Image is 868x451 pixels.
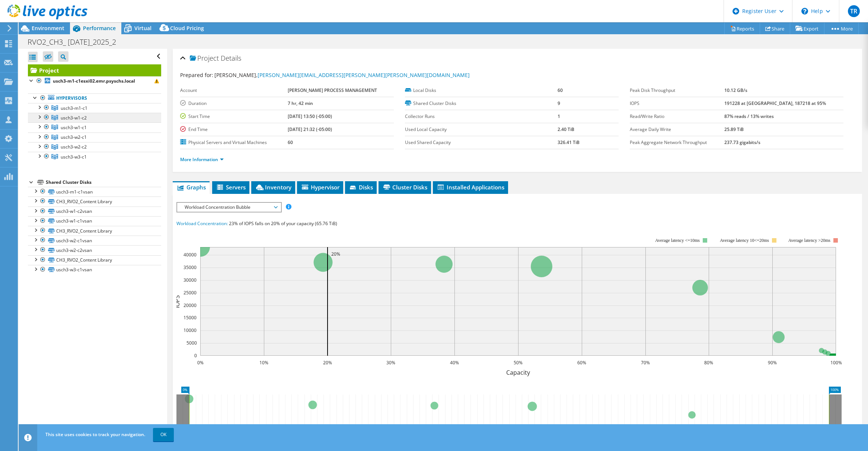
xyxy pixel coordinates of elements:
label: Collector Runs [405,113,558,120]
a: usch3-w1-c1 [28,122,161,132]
text: 20% [323,359,332,366]
span: usch3-w3-c1 [61,154,87,160]
text: 40% [450,359,459,366]
a: usch3-w3-c1vsan [28,265,161,275]
span: Servers [216,183,246,191]
label: Used Shared Capacity [405,139,558,146]
text: 40000 [184,252,197,258]
a: usch3-m1-c1 [28,103,161,113]
span: Cloud Pricing [170,25,204,32]
a: Project [28,64,161,76]
div: Shared Cluster Disks [46,178,161,187]
span: usch3-m1-c1 [61,105,87,111]
a: Share [760,23,790,34]
span: Hypervisor [301,183,339,191]
b: usch3-m1-c1esxi02.emr.psyschs.local [53,78,135,84]
span: Project [190,55,219,62]
b: 10.12 GB/s [724,87,747,93]
span: Performance [83,25,116,32]
span: Graphs [176,183,206,191]
text: Capacity [506,368,530,377]
a: usch3-m1-c1vsan [28,187,161,196]
text: 20% [331,251,340,257]
text: 60% [577,359,586,366]
b: 87% reads / 13% writes [724,113,774,119]
label: Account [180,87,288,94]
label: Peak Aggregate Network Throughput [630,139,724,146]
b: 7 hr, 42 min [288,100,313,106]
label: Shared Cluster Disks [405,100,558,107]
label: Peak Disk Throughput [630,87,724,94]
b: 2.40 TiB [558,126,574,132]
text: 10000 [184,327,197,333]
span: Installed Applications [437,183,504,191]
span: Details [221,54,241,63]
b: 60 [288,139,293,145]
span: usch3-w1-c1 [61,124,87,131]
tspan: Average latency 10<=20ms [720,238,769,243]
label: Used Local Capacity [405,126,558,133]
span: usch3-w1-c2 [61,115,87,121]
a: usch3-w2-c1 [28,132,161,142]
a: [PERSON_NAME][EMAIL_ADDRESS][PERSON_NAME][PERSON_NAME][DOMAIN_NAME] [258,71,470,79]
text: 80% [704,359,713,366]
b: 237.73 gigabits/s [724,139,760,145]
span: [PERSON_NAME], [214,71,470,79]
a: CH3_RVO2_Content Library [28,226,161,236]
span: 23% of IOPS falls on 20% of your capacity (65.76 TiB) [229,220,337,227]
text: 90% [768,359,777,366]
text: 0% [197,359,204,366]
span: Disks [349,183,373,191]
span: Environment [32,25,64,32]
a: Hypervisors [28,93,161,103]
a: More [824,23,859,34]
label: Duration [180,100,288,107]
a: usch3-w1-c2vsan [28,207,161,216]
text: 30% [386,359,395,366]
text: 30000 [184,277,197,283]
span: usch3-w2-c1 [61,134,87,140]
label: Read/Write Ratio [630,113,724,120]
span: Virtual [134,25,151,32]
label: Average Daily Write [630,126,724,133]
span: This site uses cookies to track your navigation. [45,431,145,438]
a: usch3-w2-c1vsan [28,236,161,245]
text: IOPS [173,295,181,308]
a: usch3-w3-c1 [28,152,161,161]
text: 25000 [184,290,197,296]
span: usch3-w2-c2 [61,144,87,150]
a: CH3_RVO2_Content Library [28,255,161,265]
text: 15000 [184,314,197,321]
b: [DATE] 21:32 (-05:00) [288,126,332,132]
a: usch3-w1-c2 [28,113,161,122]
b: 1 [558,113,560,119]
b: [PERSON_NAME] PROCESS MANAGEMENT [288,87,377,93]
a: usch3-m1-c1esxi02.emr.psyschs.local [28,76,161,86]
text: 5000 [186,340,197,346]
b: 60 [558,87,563,93]
svg: \n [801,8,808,15]
a: usch3-w2-c2 [28,142,161,152]
text: 100% [830,359,842,366]
a: OK [153,428,174,441]
a: usch3-w1-c1vsan [28,216,161,226]
label: End Time [180,126,288,133]
label: Prepared for: [180,71,213,79]
label: Local Disks [405,87,558,94]
b: 191228 at [GEOGRAPHIC_DATA], 187218 at 95% [724,100,826,106]
b: 326.41 TiB [558,139,580,145]
label: IOPS [630,100,724,107]
text: 0 [194,352,197,359]
text: 70% [641,359,650,366]
span: Inventory [255,183,291,191]
text: 20000 [184,302,197,308]
b: 25.89 TiB [724,126,744,132]
span: Workload Concentration Bubble [181,203,277,212]
a: Reports [724,23,760,34]
span: Workload Concentration: [176,220,228,227]
h1: RVO2_CH3_ [DATE]_2025_2 [24,38,128,46]
text: 35000 [184,264,197,271]
text: 50% [514,359,523,366]
a: usch3-w2-c2vsan [28,245,161,255]
a: Export [790,23,824,34]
